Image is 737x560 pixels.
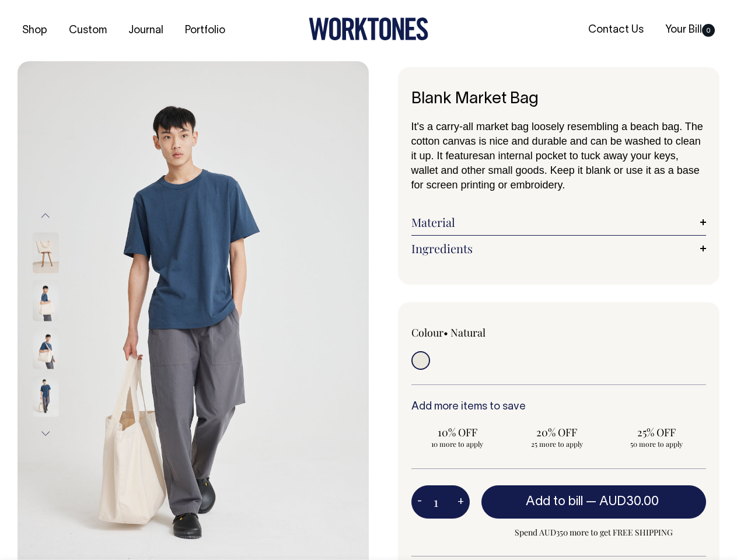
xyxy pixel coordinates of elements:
span: 10 more to apply [417,439,498,449]
button: Add to bill —AUD30.00 [481,485,707,518]
span: 50 more to apply [616,439,696,449]
span: 10% OFF [417,425,498,439]
h1: Blank Market Bag [411,90,707,108]
a: Portfolio [180,21,230,40]
span: 0 [702,24,715,37]
span: — [586,496,662,508]
span: • [443,325,448,339]
a: Ingredients [411,242,707,256]
input: 20% OFF 25 more to apply [511,422,603,452]
img: natural [33,232,59,273]
a: Material [411,215,707,229]
span: 25 more to apply [516,439,597,449]
button: Next [37,420,54,446]
button: Previous [37,203,54,229]
span: It's a carry-all market bag loosely resembling a beach bag. The cotton canvas is nice and durable... [411,121,703,162]
span: Add to bill [526,496,583,508]
span: 25% OFF [616,425,696,439]
input: 10% OFF 10 more to apply [411,422,504,452]
a: Contact Us [584,20,648,40]
span: Spend AUD350 more to get FREE SHIPPING [481,526,707,540]
img: natural [33,328,59,369]
h6: Add more items to save [411,401,707,413]
input: 25% OFF 50 more to apply [610,422,702,452]
button: - [411,491,428,514]
span: an internal pocket to tuck away your keys, wallet and other small goods. Keep it blank or use it ... [411,150,700,191]
img: natural [33,376,59,416]
label: Natural [450,325,485,339]
span: t features [440,150,484,162]
img: natural [33,280,59,321]
a: Custom [64,21,111,40]
span: AUD30.00 [599,496,659,508]
div: Colour [411,325,529,339]
span: 20% OFF [516,425,597,439]
button: + [452,491,470,514]
a: Shop [18,21,52,40]
a: Journal [124,21,168,40]
a: Your Bill0 [661,20,719,40]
